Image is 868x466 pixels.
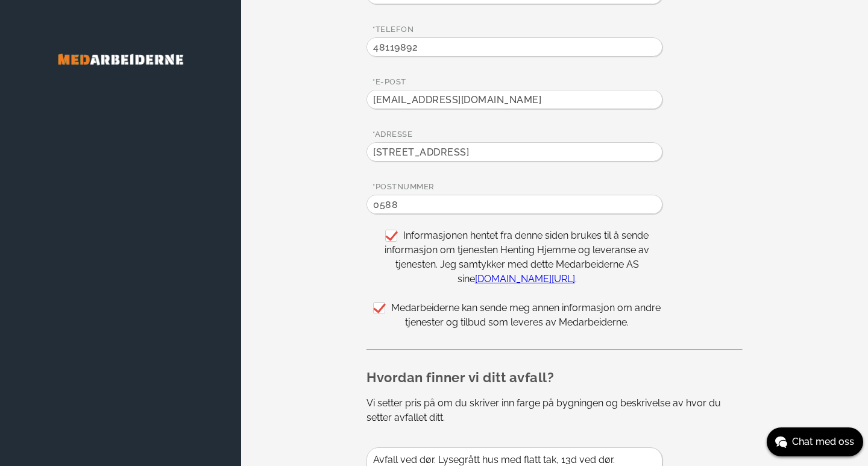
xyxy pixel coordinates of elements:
[373,77,406,86] span: *e-post
[475,273,575,285] a: [DOMAIN_NAME][URL]
[373,25,414,34] span: *telefon
[767,427,863,456] button: Chat med oss
[391,302,661,328] span: Medarbeiderne kan sende meg annen informasjon om andre tjenester og tilbud som leveres av Medarbe...
[373,182,435,191] span: *postnummer
[24,36,217,83] img: Banner
[385,230,649,285] span: Informasjonen hentet fra denne siden brukes til å sende informasjon om tjenesten Henting Hjemme o...
[366,370,554,385] span: Hvordan finner vi ditt avfall?
[373,130,412,139] span: *adresse
[366,396,743,425] p: Vi setter pris på om du skriver inn farge på bygningen og beskrivelse av hvor du setter avfallet ...
[792,435,854,449] span: Chat med oss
